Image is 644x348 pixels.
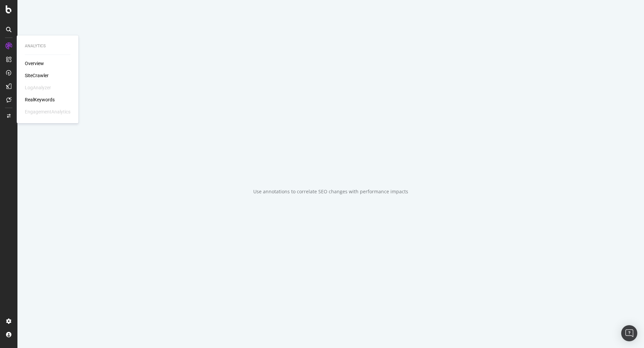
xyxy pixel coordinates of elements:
[25,96,55,103] a: RealKeywords
[25,72,49,79] a: SiteCrawler
[25,84,51,91] div: LogAnalyzer
[25,60,44,67] a: Overview
[25,43,70,49] div: Analytics
[621,325,637,341] div: Open Intercom Messenger
[25,108,70,115] div: EngagementAnalytics
[307,153,355,178] div: animation
[253,188,408,195] div: Use annotations to correlate SEO changes with performance impacts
